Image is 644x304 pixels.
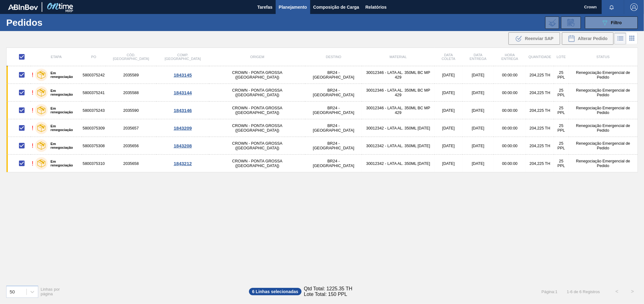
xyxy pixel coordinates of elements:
[435,119,462,137] td: [DATE]
[7,155,638,172] a: !Em renegociação58003753102035658CROWN - PONTA GROSSA ([GEOGRAPHIC_DATA])BR24 - [GEOGRAPHIC_DATA]...
[562,32,614,45] div: Alterar Pedido
[569,137,638,155] td: Renegociação Emergencial de Pedido
[305,84,362,102] td: BR24 - [GEOGRAPHIC_DATA]
[366,3,387,11] span: Relatórios
[462,119,494,137] td: [DATE]
[7,119,638,137] a: !Em renegociação58003753092035657CROWN - PONTA GROSSA ([GEOGRAPHIC_DATA])BR24 - [GEOGRAPHIC_DATA]...
[7,137,638,155] a: !Em renegociação58003753082035656CROWN - PONTA GROSSA ([GEOGRAPHIC_DATA])BR24 - [GEOGRAPHIC_DATA]...
[602,3,622,11] button: Notificações
[554,66,569,84] td: 25 PPL
[554,137,569,155] td: 25 PPL
[157,72,208,78] div: 1843145
[614,33,626,44] div: Visão em Lista
[611,20,622,25] span: Filtro
[250,55,264,59] span: Origem
[578,36,608,41] span: Alterar Pedido
[257,3,273,11] span: Tarefas
[305,66,362,84] td: BR24 - [GEOGRAPHIC_DATA]
[209,155,305,172] td: CROWN - PONTA GROSSA ([GEOGRAPHIC_DATA])
[157,143,208,148] div: 1843208
[305,137,362,155] td: BR24 - [GEOGRAPHIC_DATA]
[494,66,526,84] td: 00:00:00
[596,55,609,59] span: Status
[32,107,34,114] div: !
[390,55,407,59] span: Material
[209,66,305,84] td: CROWN - PONTA GROSSA ([GEOGRAPHIC_DATA])
[279,3,307,11] span: Planejamento
[106,119,156,137] td: 2035657
[32,71,34,79] div: !
[7,66,638,84] a: !Em renegociação58003752422035589CROWN - PONTA GROSSA ([GEOGRAPHIC_DATA])BR24 - [GEOGRAPHIC_DATA]...
[435,137,462,155] td: [DATE]
[113,53,149,61] span: Cód. [GEOGRAPHIC_DATA]
[508,32,560,45] div: Reenviar SAP
[462,137,494,155] td: [DATE]
[554,119,569,137] td: 25 PPL
[106,137,156,155] td: 2035656
[630,3,638,11] img: Logout
[209,119,305,137] td: CROWN - PONTA GROSSA ([GEOGRAPHIC_DATA])
[501,53,518,61] span: Hora Entrega
[6,19,100,26] h1: Pedidos
[157,108,208,113] div: 1843146
[525,36,554,41] span: Reenviar SAP
[106,102,156,119] td: 2035590
[554,102,569,119] td: 25 PPL
[561,16,581,29] div: Solicitação de Revisão de Pedidos
[48,124,79,132] label: Em renegociação
[362,102,435,119] td: 30012346 - LATA AL. 350ML BC MP 429
[326,55,341,59] span: Destino
[462,84,494,102] td: [DATE]
[41,287,60,296] span: Linhas por página
[165,53,201,61] span: Comp. [GEOGRAPHIC_DATA]
[48,71,79,79] label: Em renegociação
[82,102,106,119] td: 5800375243
[554,155,569,172] td: 25 PPL
[32,160,34,167] div: !
[157,161,208,166] div: 1843212
[209,102,305,119] td: CROWN - PONTA GROSSA ([GEOGRAPHIC_DATA])
[48,160,79,167] label: Em renegociação
[8,4,38,10] img: TNhmsLtSVTkK8tSr43FrP2fwEKptu5GPRR3wAAAABJRU5ErkJggg==
[526,119,554,137] td: 204,225 TH
[494,84,526,102] td: 00:00:00
[7,102,638,119] a: !Em renegociação58003752432035590CROWN - PONTA GROSSA ([GEOGRAPHIC_DATA])BR24 - [GEOGRAPHIC_DATA]...
[209,84,305,102] td: CROWN - PONTA GROSSA ([GEOGRAPHIC_DATA])
[470,53,486,61] span: Data entrega
[569,155,638,172] td: Renegociação Emergencial de Pedido
[48,89,79,96] label: Em renegociação
[106,66,156,84] td: 2035589
[249,288,301,295] span: 6 Linhas selecionadas
[435,84,462,102] td: [DATE]
[106,155,156,172] td: 2035658
[305,119,362,137] td: BR24 - [GEOGRAPHIC_DATA]
[585,16,638,29] button: Filtro
[442,53,455,61] span: Data coleta
[526,84,554,102] td: 204,225 TH
[494,155,526,172] td: 00:00:00
[304,292,347,297] span: Lote Total: 150 PPL
[526,137,554,155] td: 204,225 TH
[494,119,526,137] td: 00:00:00
[528,55,551,59] span: Quantidade
[526,155,554,172] td: 204,225 TH
[435,102,462,119] td: [DATE]
[362,119,435,137] td: 30012342 - LATA AL. 350ML [DATE]
[494,137,526,155] td: 00:00:00
[557,55,566,59] span: Lote
[569,84,638,102] td: Renegociação Emergencial de Pedido
[157,90,208,95] div: 1843144
[569,119,638,137] td: Renegociação Emergencial de Pedido
[569,102,638,119] td: Renegociação Emergencial de Pedido
[10,289,15,294] div: 50
[32,89,34,96] div: !
[305,102,362,119] td: BR24 - [GEOGRAPHIC_DATA]
[48,107,79,114] label: Em renegociação
[305,155,362,172] td: BR24 - [GEOGRAPHIC_DATA]
[569,66,638,84] td: Renegociação Emergencial de Pedido
[313,3,359,11] span: Composição de Carga
[554,84,569,102] td: 25 PPL
[209,137,305,155] td: CROWN - PONTA GROSSA ([GEOGRAPHIC_DATA])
